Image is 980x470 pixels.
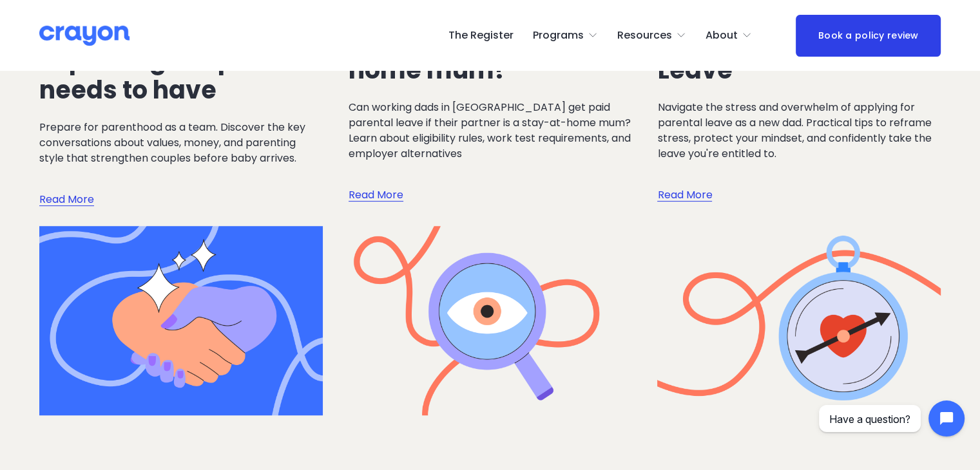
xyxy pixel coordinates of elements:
img: Can dads take paid parental leave if their partner is a stay-at-home mum? [347,225,633,417]
p: Prepare for parenthood as a team. Discover the key conversations about values, money, and parenti... [39,120,323,166]
a: folder dropdown [617,25,686,46]
a: Book a policy review [796,15,941,57]
a: Read More [349,162,403,203]
a: Read More [39,166,94,208]
p: Navigate the stress and overwhelm of applying for parental leave as a new dad. Practical tips to ... [657,100,941,162]
span: About [706,26,738,45]
img: Dadventure on the emotional side of applying for Parental Leave [656,225,942,417]
a: Read More [657,162,712,203]
a: folder dropdown [533,25,598,46]
a: The Register [448,25,514,46]
p: Can working dads in [GEOGRAPHIC_DATA] get paid parental leave if their partner is a stay-at-home ... [349,100,632,162]
span: Resources [617,26,672,45]
span: Programs [533,26,584,45]
a: folder dropdown [706,25,752,46]
img: The five conversations every expecting couple needs to have [38,225,324,417]
img: Crayon [39,24,130,47]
